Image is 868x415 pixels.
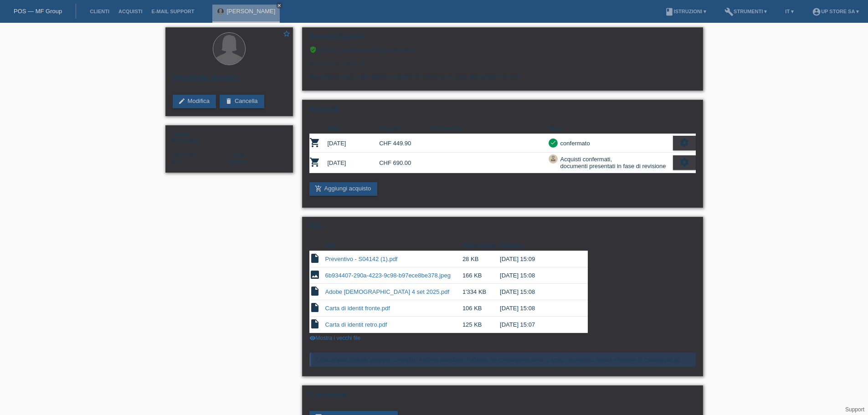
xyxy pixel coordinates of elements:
a: Carta di identit fronte.pdf [325,305,390,312]
a: Preventivo - S04142 (1).pdf [325,256,398,262]
a: E-mail Support [147,9,199,14]
a: buildStrumenti ▾ [720,9,771,14]
i: add_shopping_cart [315,185,322,192]
td: [DATE] 15:08 [500,267,575,284]
a: IT ▾ [781,9,798,14]
td: 125 KB [462,317,500,333]
h2: Autorizzazione [309,32,696,46]
a: visibilityMostra i vecchi file [309,335,361,341]
h2: File [309,222,696,236]
th: File [325,240,462,251]
i: insert_drive_file [309,286,320,297]
div: Acquisti confermati, documenti presentati in fase di revisione [558,154,666,171]
div: L’autorizzazione è andata a buon fine. [309,46,696,53]
a: close [276,2,282,9]
th: Data [328,123,380,134]
span: Italiano [229,158,248,165]
h2: [PERSON_NAME] [173,74,286,87]
td: [DATE] [328,134,380,153]
a: bookIstruzioni ▾ [660,9,711,14]
i: visibility [309,335,316,341]
a: 6b934407-290a-4223-9c98-b97ece8be378.jpeg [325,272,451,279]
i: POSP00014799 [309,137,320,148]
h2: Acquisti [309,105,696,118]
th: Dimensione [462,240,500,251]
a: Clienti [85,9,114,14]
i: verified_user [309,46,317,53]
i: book [665,7,674,16]
div: confermato [558,138,590,148]
td: 1'334 KB [462,284,500,300]
td: [DATE] [328,153,380,173]
td: 166 KB [462,267,500,284]
i: edit [178,97,185,105]
a: deleteCancella [220,95,264,108]
i: insert_drive_file [309,302,320,313]
h2: Commenti [309,390,696,404]
a: Adobe [DEMOGRAPHIC_DATA] 4 set 2025.pdf [325,288,450,295]
a: Support [845,406,864,413]
th: Commento [431,123,549,134]
a: account_circleUp Store SA ▾ [807,9,863,14]
td: [DATE] 15:07 [500,317,575,333]
i: approval [550,155,556,162]
i: POSP00027068 [309,157,320,168]
i: account_circle [812,7,821,16]
a: add_shopping_cartAggiungi acquisto [309,182,378,196]
span: Lingua [229,152,244,158]
i: delete [225,97,232,105]
span: Genere [173,131,190,137]
div: Limite: CHF 5'728.20 [309,53,696,79]
th: Importo [379,123,431,134]
a: [PERSON_NAME] [226,8,275,15]
td: 106 KB [462,300,500,317]
td: [DATE] 15:09 [500,251,575,267]
a: POS — MF Group [14,8,62,15]
i: star_border [282,30,291,38]
i: check [550,139,556,146]
i: build [724,7,734,16]
i: settings [679,138,689,148]
p: Dopo l’autorizzazione, è stato aggiunto un acquisto che influisce su una futura autorizzazione e ... [309,74,696,79]
i: insert_drive_file [309,253,320,264]
a: Carta di identit retro.pdf [325,321,387,328]
span: Nationalità [173,152,196,158]
i: image [309,269,320,280]
th: Data/ora [500,240,575,251]
a: Acquisti [114,9,147,14]
td: 28 KB [462,251,500,267]
div: I documenti caricati saranno controllati il prima possibile. Tuttavia, se contengono errori o son... [309,353,696,367]
td: [DATE] 15:08 [500,284,575,300]
div: Femminile [173,130,229,144]
span: Svizzera [173,158,181,165]
a: star_border [282,30,291,39]
i: insert_drive_file [309,318,320,329]
a: editModifica [173,95,216,108]
td: [DATE] 15:08 [500,300,575,317]
td: CHF 690.00 [379,153,431,173]
th: Stato [549,123,673,134]
td: CHF 449.90 [379,134,431,153]
i: close [277,3,282,8]
i: settings [679,157,689,167]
